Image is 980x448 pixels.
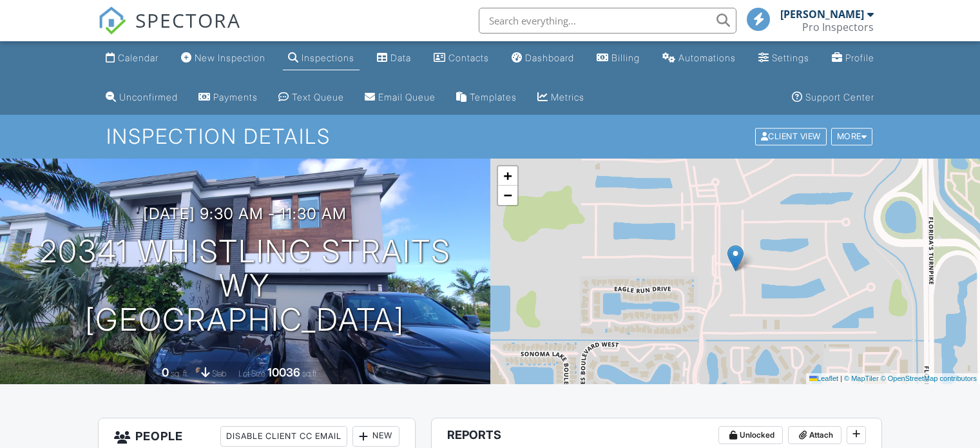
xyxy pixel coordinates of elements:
[98,17,241,44] a: SPECTORA
[503,168,512,184] span: +
[390,52,411,63] div: Data
[267,365,300,379] div: 10036
[831,128,873,146] div: More
[844,375,879,382] a: © MapTiler
[162,365,169,379] div: 0
[428,46,494,70] a: Contacts
[118,52,159,63] div: Calendar
[448,52,489,63] div: Contacts
[727,245,744,271] img: Marker
[657,46,741,70] a: Automations (Basic)
[498,186,517,205] a: Zoom out
[106,125,874,148] h1: Inspection Details
[352,426,399,447] div: New
[372,46,416,70] a: Data
[532,86,590,110] a: Metrics
[360,86,441,110] a: Email Queue
[525,52,574,63] div: Dashboard
[551,92,584,102] div: Metrics
[470,92,517,102] div: Templates
[101,86,183,110] a: Unconfirmed
[827,46,879,70] a: Company Profile
[809,375,838,382] a: Leaflet
[119,92,178,102] div: Unconfirmed
[292,92,344,102] div: Text Queue
[840,375,842,382] span: |
[787,86,879,110] a: Support Center
[238,369,265,378] span: Lot Size
[755,128,827,146] div: Client View
[101,46,164,70] a: Calendar
[805,92,874,102] div: Support Center
[754,131,830,141] a: Client View
[378,92,436,102] div: Email Queue
[213,92,258,102] div: Payments
[176,46,271,70] a: New Inspection
[802,21,874,34] div: Pro Inspectors
[302,369,318,378] span: sq.ft.
[273,86,349,110] a: Text Queue
[302,52,354,63] div: Inspections
[98,6,126,35] img: The Best Home Inspection Software - Spectora
[193,86,263,110] a: Payments
[451,86,522,110] a: Templates
[780,8,864,21] div: [PERSON_NAME]
[171,369,189,378] span: sq. ft.
[753,46,814,70] a: Settings
[135,6,241,34] span: SPECTORA
[498,166,517,186] a: Zoom in
[479,8,736,34] input: Search everything...
[143,205,347,222] h3: [DATE] 9:30 am - 11:30 am
[881,375,977,382] a: © OpenStreetMap contributors
[21,235,470,336] h1: 20341 Whistling Straits Wy [GEOGRAPHIC_DATA]
[506,46,579,70] a: Dashboard
[220,426,347,447] div: Disable Client CC Email
[845,52,874,63] div: Profile
[678,52,736,63] div: Automations
[611,52,640,63] div: Billing
[772,52,809,63] div: Settings
[212,369,226,378] span: slab
[503,187,512,203] span: −
[591,46,645,70] a: Billing
[283,46,360,70] a: Inspections
[195,52,265,63] div: New Inspection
